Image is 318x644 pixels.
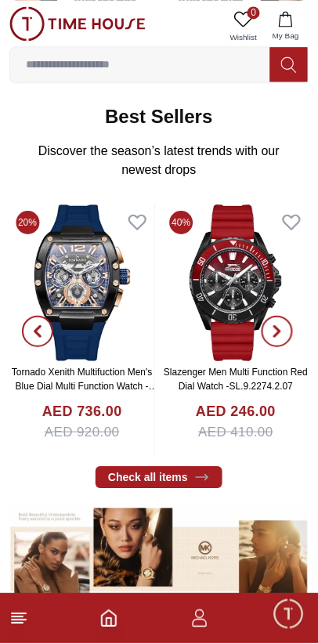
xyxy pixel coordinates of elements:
button: My Bag [263,6,309,46]
span: 0 [248,6,260,19]
h4: AED 246.00 [196,401,276,422]
img: ... [9,505,309,617]
h2: Best Sellers [105,104,212,129]
span: AED 410.00 [198,422,273,443]
a: 0Wishlist [224,6,263,46]
span: 40% [170,211,193,234]
span: AED 920.00 [45,422,120,443]
span: My Bag [266,30,305,42]
a: Home [99,610,118,628]
img: Slazenger Men Multi Function Red Dial Watch -SL.9.2274.2.07 [164,204,309,361]
a: Tornado Xenith Multifuction Men's Blue Dial Multi Function Watch - T23105-BSNNK [12,367,158,406]
div: Chat Widget [272,598,306,632]
span: Wishlist [224,31,263,43]
h4: AED 736.00 [42,401,122,422]
p: Discover the season’s latest trends with our newest drops [22,142,296,179]
a: Check all items [96,467,222,489]
img: ... [9,6,146,41]
img: Tornado Xenith Multifuction Men's Blue Dial Multi Function Watch - T23105-BSNNK [9,204,155,361]
a: Slazenger Men Multi Function Red Dial Watch -SL.9.2274.2.07 [164,367,308,392]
